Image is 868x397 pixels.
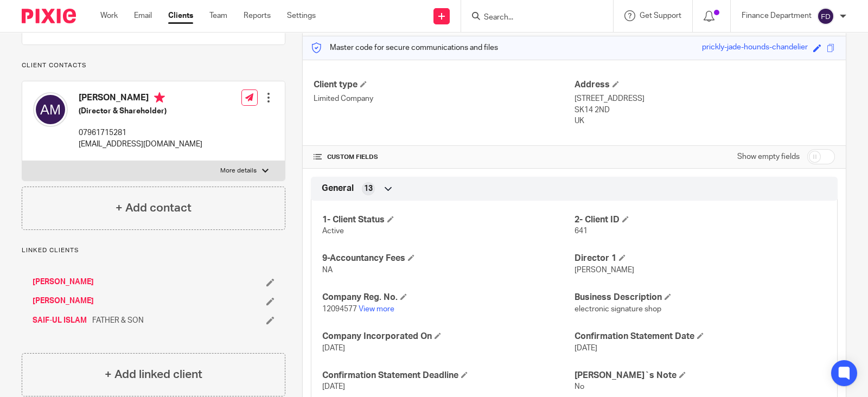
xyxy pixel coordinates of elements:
[575,105,835,116] p: SK14 2ND
[575,305,661,313] span: electronic signature shop
[33,277,94,287] a: [PERSON_NAME]
[154,92,165,103] i: Primary
[575,370,826,381] h4: [PERSON_NAME]`s Note
[314,93,574,104] p: Limited Company
[79,92,202,106] h4: [PERSON_NAME]
[244,10,271,21] a: Reports
[322,214,574,226] h4: 1- Client Status
[575,79,835,91] h4: Address
[575,253,826,264] h4: Director 1
[640,12,681,20] span: Get Support
[209,10,227,21] a: Team
[322,331,574,342] h4: Company Incorporated On
[116,200,192,216] h4: + Add contact
[322,266,333,274] span: NA
[322,183,354,194] span: General
[22,9,76,23] img: Pixie
[322,253,574,264] h4: 9-Accountancy Fees
[287,10,316,21] a: Settings
[575,331,826,342] h4: Confirmation Statement Date
[575,292,826,303] h4: Business Description
[314,153,574,162] h4: CUSTOM FIELDS
[314,79,574,91] h4: Client type
[737,151,800,162] label: Show empty fields
[483,13,580,23] input: Search
[33,315,87,326] a: SAIF-UL ISLAM
[322,292,574,303] h4: Company Reg. No.
[322,305,357,313] span: 12094577
[79,139,202,150] p: [EMAIL_ADDRESS][DOMAIN_NAME]
[575,214,826,226] h4: 2- Client ID
[79,127,202,138] p: 07961715281
[575,266,634,274] span: [PERSON_NAME]
[364,183,373,194] span: 13
[100,10,118,21] a: Work
[105,366,202,383] h4: + Add linked client
[322,383,345,390] span: [DATE]
[79,106,202,117] h5: (Director & Shareholder)
[702,42,808,54] div: prickly-jade-hounds-chandelier
[33,296,94,306] a: [PERSON_NAME]
[322,344,345,352] span: [DATE]
[575,116,835,126] p: UK
[134,10,152,21] a: Email
[311,42,498,53] p: Master code for secure communications and files
[22,246,285,255] p: Linked clients
[33,92,68,127] img: svg%3E
[220,167,257,175] p: More details
[575,93,835,104] p: [STREET_ADDRESS]
[817,8,834,25] img: svg%3E
[575,344,597,352] span: [DATE]
[92,315,144,326] span: FATHER & SON
[322,370,574,381] h4: Confirmation Statement Deadline
[742,10,812,21] p: Finance Department
[322,227,344,235] span: Active
[575,227,588,235] span: 641
[22,61,285,70] p: Client contacts
[359,305,394,313] a: View more
[168,10,193,21] a: Clients
[575,383,584,390] span: No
